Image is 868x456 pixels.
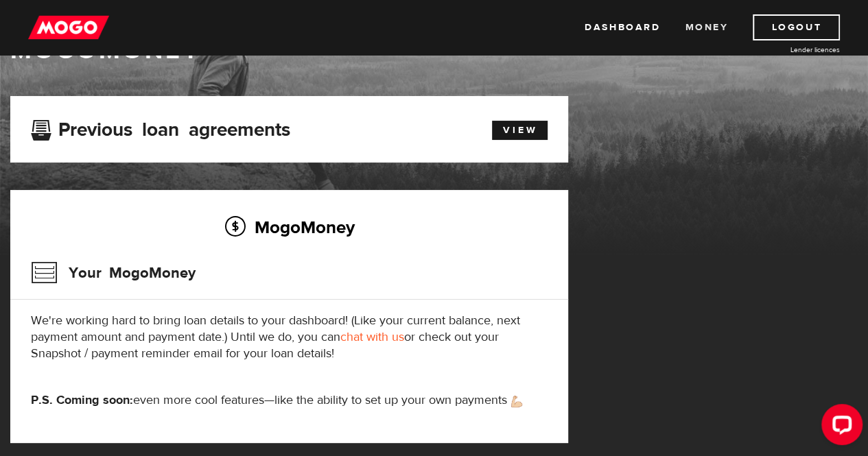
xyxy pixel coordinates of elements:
iframe: LiveChat chat widget [810,398,868,456]
a: Dashboard [585,14,660,40]
a: chat with us [340,329,404,345]
img: mogo_logo-11ee424be714fa7cbb0f0f49df9e16ec.png [28,14,109,40]
h2: MogoMoney [31,213,548,241]
h3: Previous loan agreements [31,119,290,136]
strong: P.S. Coming soon: [31,392,133,408]
p: We're working hard to bring loan details to your dashboard! (Like your current balance, next paym... [31,313,548,362]
h3: Your MogoMoney [31,255,196,291]
img: strong arm emoji [511,396,522,407]
a: Logout [753,14,840,40]
a: View [492,121,548,140]
a: Money [685,14,728,40]
a: Lender licences [737,45,840,55]
h1: MogoMoney [10,36,858,65]
p: even more cool features—like the ability to set up your own payments [31,392,548,409]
